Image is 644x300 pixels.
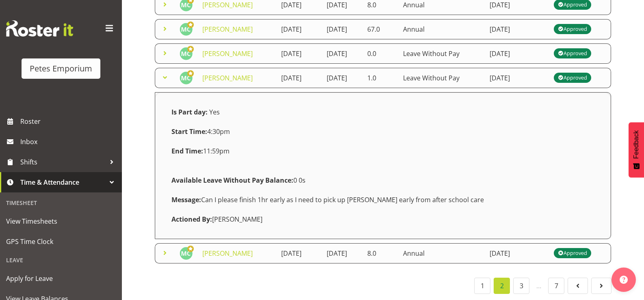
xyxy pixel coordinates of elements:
a: [PERSON_NAME] [202,25,253,34]
span: 4:30pm [171,127,230,136]
strong: Message: [171,195,201,204]
td: [DATE] [322,68,362,88]
td: [DATE] [276,43,322,64]
span: Roster [20,115,118,127]
div: [PERSON_NAME] [167,209,599,229]
td: [DATE] [276,68,322,88]
div: Can I please finish 1hr early as I need to pick up [PERSON_NAME] early from after school care [167,190,599,209]
div: Timesheet [2,194,120,211]
a: 7 [548,278,564,294]
span: Time & Attendance [20,176,106,188]
a: GPS Time Clock [2,231,120,252]
td: [DATE] [322,43,362,64]
div: Approved [558,248,587,258]
span: Feedback [633,130,640,159]
span: Shifts [20,156,106,168]
a: [PERSON_NAME] [202,249,253,258]
a: [PERSON_NAME] [202,49,253,58]
img: melissa-cowen2635.jpg [180,247,193,260]
a: [PERSON_NAME] [202,73,253,82]
a: 3 [513,278,529,294]
td: [DATE] [276,243,322,263]
td: [DATE] [485,243,549,263]
td: 1.0 [362,68,398,88]
span: 11:59pm [171,147,230,155]
div: 0 0s [167,171,599,190]
a: View Timesheets [2,211,120,231]
span: Inbox [20,136,118,148]
button: Feedback - Show survey [629,122,644,177]
td: [DATE] [485,68,549,88]
span: View Timesheets [6,215,116,227]
strong: Actioned By: [171,215,212,224]
span: Apply for Leave [6,272,116,285]
strong: Start Time: [171,127,207,136]
img: melissa-cowen2635.jpg [180,71,193,84]
img: help-xxl-2.png [620,276,628,284]
a: Apply for Leave [2,268,120,289]
td: [DATE] [276,19,322,39]
a: [PERSON_NAME] [202,0,253,9]
td: [DATE] [485,19,549,39]
img: Rosterit website logo [6,20,73,37]
td: [DATE] [322,19,362,39]
div: Petes Emporium [30,63,92,75]
strong: End Time: [171,147,203,155]
td: [DATE] [322,243,362,263]
td: 0.0 [362,43,398,64]
td: 8.0 [362,243,398,263]
div: Approved [558,49,587,58]
div: Approved [558,73,587,83]
td: Leave Without Pay [398,68,485,88]
td: [DATE] [485,43,549,64]
td: 67.0 [362,19,398,39]
img: melissa-cowen2635.jpg [180,23,193,36]
div: Leave [2,252,120,268]
div: Approved [558,24,587,34]
strong: Is Part day: [171,108,208,117]
a: 1 [474,278,490,294]
span: Yes [209,108,220,117]
td: Leave Without Pay [398,43,485,64]
td: Annual [398,19,485,39]
td: Annual [398,243,485,263]
span: GPS Time Clock [6,235,116,248]
img: melissa-cowen2635.jpg [180,47,193,60]
strong: Available Leave Without Pay Balance: [171,176,293,185]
